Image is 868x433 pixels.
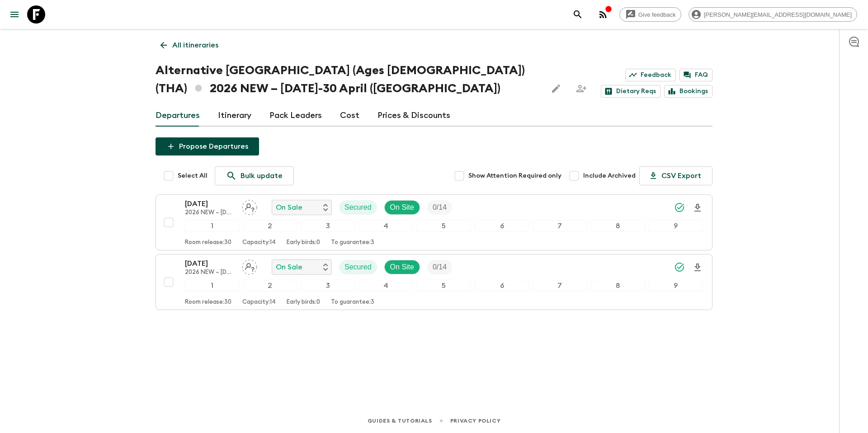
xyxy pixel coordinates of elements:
div: 2 [243,280,297,292]
button: [DATE]2026 NEW – [DATE]-30 April ([GEOGRAPHIC_DATA])Assign pack leaderOn SaleSecuredOn SiteTrip F... [156,194,712,250]
div: 4 [359,280,413,292]
div: 8 [591,220,645,232]
p: To guarantee: 3 [331,299,374,306]
p: Secured [344,262,372,273]
a: All itineraries [156,36,223,54]
a: Pack Leaders [269,105,322,127]
p: Early birds: 0 [287,239,320,246]
span: Share this itinerary [572,80,590,98]
span: Assign pack leader [242,262,257,269]
a: Bulk update [215,166,294,185]
p: Secured [344,202,372,213]
p: Bulk update [241,170,283,181]
div: 3 [301,280,355,292]
div: 6 [475,220,529,232]
div: 9 [649,220,703,232]
button: [DATE]2026 NEW – [DATE]-30 April ([GEOGRAPHIC_DATA])Assign pack leaderOn SaleSecuredOn SiteTrip F... [156,254,712,310]
div: 6 [475,280,529,292]
p: Capacity: 14 [242,239,276,246]
p: 2026 NEW – [DATE]-30 April ([GEOGRAPHIC_DATA]) [185,209,235,216]
svg: Download Onboarding [692,202,703,213]
a: Departures [156,105,200,127]
div: 7 [533,220,587,232]
p: Capacity: 14 [242,299,276,306]
div: Secured [339,260,377,274]
a: Feedback [625,69,676,81]
div: 5 [417,220,471,232]
button: search adventures [569,5,587,24]
div: 8 [591,280,645,292]
p: Room release: 30 [185,239,231,246]
svg: Synced Successfully [674,262,685,273]
a: Privacy Policy [450,416,500,426]
button: CSV Export [639,166,712,185]
svg: Synced Successfully [674,202,685,213]
span: Assign pack leader [242,202,257,210]
a: Dietary Reqs [601,85,660,98]
div: 3 [301,220,355,232]
p: All itineraries [172,40,218,51]
span: Include Archived [583,171,636,180]
svg: Download Onboarding [692,262,703,273]
div: 1 [185,220,239,232]
p: To guarantee: 3 [331,239,374,246]
div: 5 [417,280,471,292]
div: 9 [649,280,703,292]
div: On Site [384,200,420,215]
div: On Site [384,260,420,274]
a: Give feedback [619,7,681,22]
div: 4 [359,220,413,232]
a: Cost [340,105,359,127]
div: Trip Fill [427,200,452,215]
div: [PERSON_NAME][EMAIL_ADDRESS][DOMAIN_NAME] [689,7,857,22]
p: On Site [390,202,414,213]
a: Guides & Tutorials [368,416,432,426]
div: 7 [533,280,587,292]
div: Trip Fill [427,260,452,274]
button: Edit this itinerary [547,80,565,98]
div: 1 [185,280,239,292]
p: [DATE] [185,258,235,269]
div: 2 [243,220,297,232]
p: 2026 NEW – [DATE]-30 April ([GEOGRAPHIC_DATA]) [185,269,235,276]
p: On Site [390,262,414,273]
span: [PERSON_NAME][EMAIL_ADDRESS][DOMAIN_NAME] [699,11,857,18]
p: [DATE] [185,198,235,209]
h1: Alternative [GEOGRAPHIC_DATA] (Ages [DEMOGRAPHIC_DATA]) (THA) 2026 NEW – [DATE]-30 April ([GEOGRA... [156,61,540,98]
span: Show Attention Required only [468,171,561,180]
p: On Sale [276,262,302,273]
a: Itinerary [218,105,251,127]
p: Early birds: 0 [287,299,320,306]
a: Bookings [664,85,712,98]
button: menu [5,5,24,24]
a: FAQ [679,69,712,81]
span: Select All [178,171,208,180]
p: 0 / 14 [433,262,447,273]
a: Prices & Discounts [377,105,450,127]
button: Propose Departures [156,137,259,155]
span: Give feedback [633,11,681,18]
p: 0 / 14 [433,202,447,213]
p: Room release: 30 [185,299,231,306]
p: On Sale [276,202,302,213]
div: Secured [339,200,377,215]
